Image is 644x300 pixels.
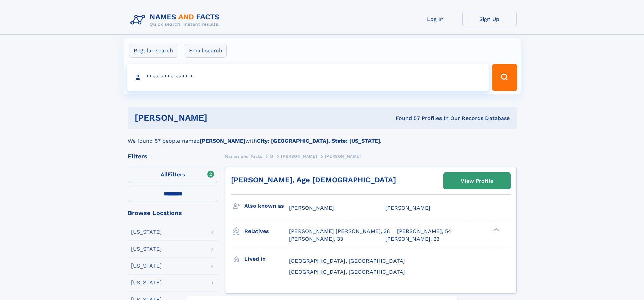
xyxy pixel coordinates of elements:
b: City: [GEOGRAPHIC_DATA], State: [US_STATE] [257,138,380,144]
span: M [270,154,273,159]
a: [PERSON_NAME], Age [DEMOGRAPHIC_DATA] [231,176,396,184]
a: Names and Facts [225,152,262,160]
a: View Profile [444,173,510,189]
span: [PERSON_NAME] [281,154,317,159]
div: Found 57 Profiles In Our Records Database [301,115,510,122]
div: [US_STATE] [131,280,162,285]
a: [PERSON_NAME], 33 [289,235,343,243]
div: Browse Locations [128,210,218,216]
img: Logo Names and Facts [128,11,225,29]
h3: Relatives [244,226,289,237]
a: [PERSON_NAME], 54 [397,228,451,235]
span: [PERSON_NAME] [325,154,361,159]
div: Filters [128,153,218,159]
a: [PERSON_NAME], 23 [385,235,439,243]
label: Email search [185,44,227,58]
a: Log In [408,11,462,27]
h3: Also known as [244,200,289,212]
div: [US_STATE] [131,263,162,269]
span: [GEOGRAPHIC_DATA], [GEOGRAPHIC_DATA] [289,269,405,275]
label: Filters [128,167,218,183]
div: ❯ [492,228,500,232]
h1: [PERSON_NAME] [135,114,302,122]
a: [PERSON_NAME] [PERSON_NAME], 28 [289,228,390,235]
div: [US_STATE] [131,246,162,252]
h3: Lived in [244,253,289,265]
label: Regular search [129,44,177,58]
a: M [270,152,273,160]
input: search input [127,64,489,91]
span: [PERSON_NAME] [385,205,430,211]
div: [US_STATE] [131,229,162,235]
div: View Profile [461,173,493,189]
span: All [161,171,168,178]
b: [PERSON_NAME] [200,138,245,144]
span: [GEOGRAPHIC_DATA], [GEOGRAPHIC_DATA] [289,258,405,264]
a: Sign Up [462,11,517,27]
button: Search Button [492,64,517,91]
span: [PERSON_NAME] [289,205,334,211]
a: [PERSON_NAME] [281,152,317,160]
div: We found 57 people named with . [128,129,517,145]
